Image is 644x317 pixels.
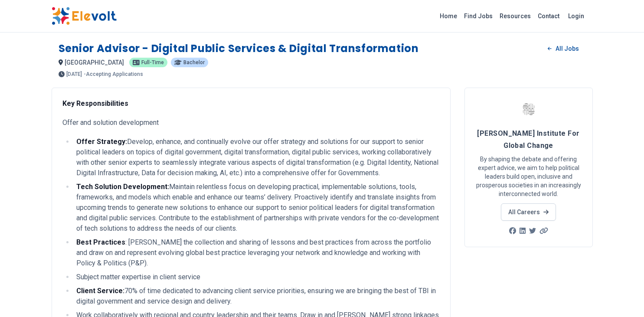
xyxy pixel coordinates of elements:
h1: Senior Advisor - Digital Public Services & Digital Transformation [59,42,419,56]
span: [PERSON_NAME] Institute For Global Change [477,129,579,150]
a: Find Jobs [461,9,496,23]
a: Resources [496,9,534,23]
p: Offer and solution development [62,118,440,128]
span: Full-time [141,60,164,65]
li: 70% of time dedicated to advancing client service priorities, ensuring we are bringing the best o... [74,286,440,307]
a: All Jobs [541,42,585,55]
li: Maintain relentless focus on developing practical, implementable solutions, tools, frameworks, an... [74,182,440,234]
img: Elevolt [52,7,117,25]
strong: Key Responsibilities [62,99,128,108]
img: Tony Blair Institute For Global Change [518,98,539,120]
a: All Careers [501,203,556,221]
a: Contact [534,9,563,23]
li: : [PERSON_NAME] the collection and sharing of lessons and best practices from across the portfoli... [74,237,440,268]
strong: Best Practices [76,238,125,246]
li: Develop, enhance, and continually evolve our offer strategy and solutions for our support to seni... [74,137,440,178]
span: [GEOGRAPHIC_DATA] [65,59,124,66]
strong: Tech Solution Development: [76,183,169,191]
li: Subject matter expertise in client service [74,272,440,282]
a: Login [563,7,589,25]
p: - Accepting Applications [84,72,143,77]
a: Home [436,9,461,23]
strong: Offer Strategy: [76,137,127,146]
p: By shaping the debate and offering expert advice, we aim to help political leaders build open, in... [475,155,582,198]
span: Bachelor [183,60,205,65]
span: [DATE] [66,72,82,77]
strong: Client Service: [76,287,124,295]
